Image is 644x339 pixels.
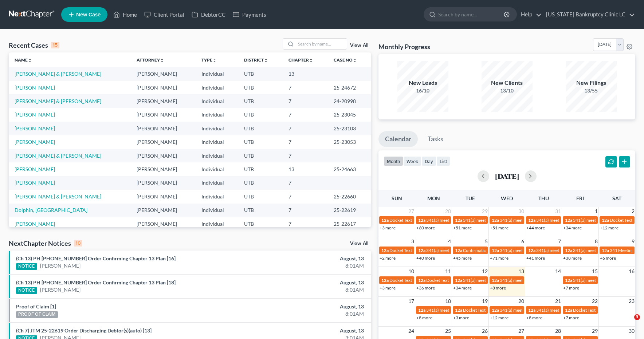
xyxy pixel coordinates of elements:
a: Dolphin, [GEOGRAPHIC_DATA] [15,207,87,213]
td: Individual [196,122,238,135]
a: Case Nounfold_more [334,57,357,63]
a: [PERSON_NAME] & [PERSON_NAME] [15,71,101,77]
a: Tasks [421,131,450,147]
a: Proof of Claim [1] [16,303,56,310]
span: 4 [447,237,452,246]
span: 12a [565,277,572,283]
a: +3 more [380,225,396,230]
span: 12a [381,277,389,283]
a: +41 more [526,255,545,261]
a: Nameunfold_more [15,57,32,63]
td: Individual [196,190,238,203]
div: 8:01AM [253,286,364,293]
span: 341(a) meeting for [DEMOGRAPHIC_DATA][PERSON_NAME] [463,277,581,283]
span: 12a [455,248,462,253]
a: +7 more [563,315,579,320]
td: 25-24663 [328,162,371,176]
td: Individual [196,204,238,217]
span: 29 [591,327,598,335]
span: 22 [591,297,598,306]
td: 7 [283,122,328,135]
span: 21 [554,297,562,306]
a: Help [517,8,542,21]
td: 7 [283,81,328,94]
a: [PERSON_NAME] [40,262,80,269]
a: [PERSON_NAME] [15,139,55,145]
div: August, 13 [253,327,364,334]
td: UTB [238,217,283,230]
div: August, 13 [253,255,364,262]
span: 23 [628,297,635,306]
a: +7 more [563,285,579,291]
a: +34 more [563,225,582,230]
span: 1 [594,207,598,216]
span: 341(a) meeting for [PERSON_NAME] [573,277,643,283]
span: 12a [492,307,499,313]
span: 14 [554,267,562,276]
a: +3 more [453,315,469,320]
td: UTB [238,67,283,80]
a: [PERSON_NAME] [15,221,55,227]
i: unfold_more [212,58,217,63]
h2: [DATE] [495,172,519,180]
td: [PERSON_NAME] [131,204,196,217]
td: 25-23103 [328,122,371,135]
td: UTB [238,122,283,135]
a: [PERSON_NAME] & [PERSON_NAME] [15,193,101,200]
span: 12a [565,307,572,313]
a: +44 more [526,225,545,230]
span: 27 [518,327,525,335]
button: list [436,156,450,166]
a: [PERSON_NAME] [15,180,55,186]
span: 12a [492,217,499,223]
span: 341(a) meeting for [PERSON_NAME] [426,217,496,223]
td: 25-23045 [328,108,371,122]
a: Home [110,8,141,21]
span: 31 [554,207,562,216]
span: 12a [528,217,535,223]
span: 8 [594,237,598,246]
span: 25 [444,327,452,335]
span: 2 [631,207,635,216]
span: Docket Text: for [PERSON_NAME] & [PERSON_NAME] [389,248,493,253]
a: Client Portal [141,8,188,21]
td: UTB [238,94,283,108]
span: 11 [444,267,452,276]
td: 7 [283,190,328,203]
td: UTB [238,176,283,190]
span: 341(a) meeting for [PERSON_NAME] [426,248,496,253]
span: 12a [418,307,425,313]
span: 12a [528,307,535,313]
td: [PERSON_NAME] [131,81,196,94]
a: View All [350,43,368,48]
div: NextChapter Notices [9,239,82,248]
span: Fri [576,195,584,201]
span: Docket Text: for [PERSON_NAME] [389,217,455,223]
td: 24-20998 [328,94,371,108]
a: +12 more [600,225,619,230]
a: (Ch 13) PH [PHONE_NUMBER] Order Confirming Chapter 13 Plan [18] [16,279,176,285]
a: +51 more [490,225,508,230]
td: 13 [283,67,328,80]
td: 13 [283,162,328,176]
td: 25-22660 [328,190,371,203]
span: 3 [634,314,640,320]
td: 25-24672 [328,81,371,94]
td: UTB [238,204,283,217]
a: +36 more [416,285,435,291]
span: 341(a) meeting for [PERSON_NAME] [500,248,570,253]
td: Individual [196,176,238,190]
span: Thu [538,195,549,201]
td: [PERSON_NAME] [131,190,196,203]
i: unfold_more [28,58,32,63]
input: Search by name... [296,39,347,49]
span: 26 [481,327,488,335]
span: 24 [408,327,415,335]
div: New Filings [566,79,617,87]
div: August, 13 [253,279,364,286]
a: +34 more [453,285,472,291]
td: 25-23053 [328,135,371,149]
a: +12 more [490,315,508,320]
span: Docket Text: for Crystal [PERSON_NAME] [463,307,542,313]
span: 10 [408,267,415,276]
